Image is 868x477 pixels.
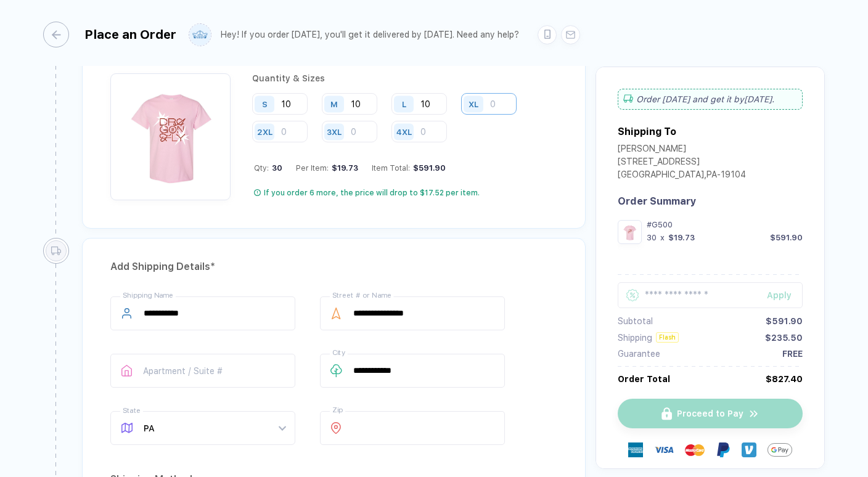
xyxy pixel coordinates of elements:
[144,412,285,444] span: PA
[329,163,358,173] div: $19.73
[659,233,666,242] div: x
[327,127,342,136] div: 3XL
[751,282,803,308] button: Apply
[189,24,211,46] img: user profile
[618,169,746,182] div: [GEOGRAPHIC_DATA] , PA - 19104
[269,163,282,173] span: 30
[766,374,803,384] div: $827.40
[330,99,338,108] div: M
[372,163,446,173] div: Item Total:
[618,349,660,359] div: Guarantee
[296,163,358,173] div: Per Item:
[469,99,478,108] div: XL
[618,89,803,110] div: Order [DATE] and get it by [DATE] .
[117,79,224,187] img: dce6d5dc-e4f6-48e2-9978-6a937511b1b6_nt_front_1756979593546.jpg
[410,163,446,173] div: $591.90
[396,127,412,136] div: 4XL
[621,223,639,241] img: dce6d5dc-e4f6-48e2-9978-6a937511b1b6_nt_front_1756979593546.jpg
[402,99,406,108] div: L
[766,316,803,326] div: $591.90
[765,333,803,343] div: $235.50
[647,233,657,242] div: 30
[685,440,705,460] img: master-card
[262,99,268,108] div: S
[668,233,695,242] div: $19.73
[654,440,674,460] img: visa
[618,126,676,137] div: Shipping To
[264,188,480,198] div: If you order 6 more, the price will drop to $17.52 per item.
[628,442,643,457] img: express
[618,374,670,384] div: Order Total
[782,349,803,359] div: FREE
[647,220,803,229] div: #G500
[254,163,282,173] div: Qty:
[770,233,803,242] div: $591.90
[768,438,792,462] img: GPay
[742,442,756,457] img: Venmo
[767,290,803,300] div: Apply
[618,195,803,207] div: Order Summary
[618,144,746,157] div: [PERSON_NAME]
[84,27,176,42] div: Place an Order
[716,442,731,457] img: Paypal
[257,127,272,136] div: 2XL
[221,30,519,40] div: Hey! If you order [DATE], you'll get it delivered by [DATE]. Need any help?
[252,73,557,83] div: Quantity & Sizes
[110,257,557,277] div: Add Shipping Details
[618,333,652,343] div: Shipping
[656,332,679,343] div: Flash
[618,157,746,169] div: [STREET_ADDRESS]
[618,316,653,326] div: Subtotal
